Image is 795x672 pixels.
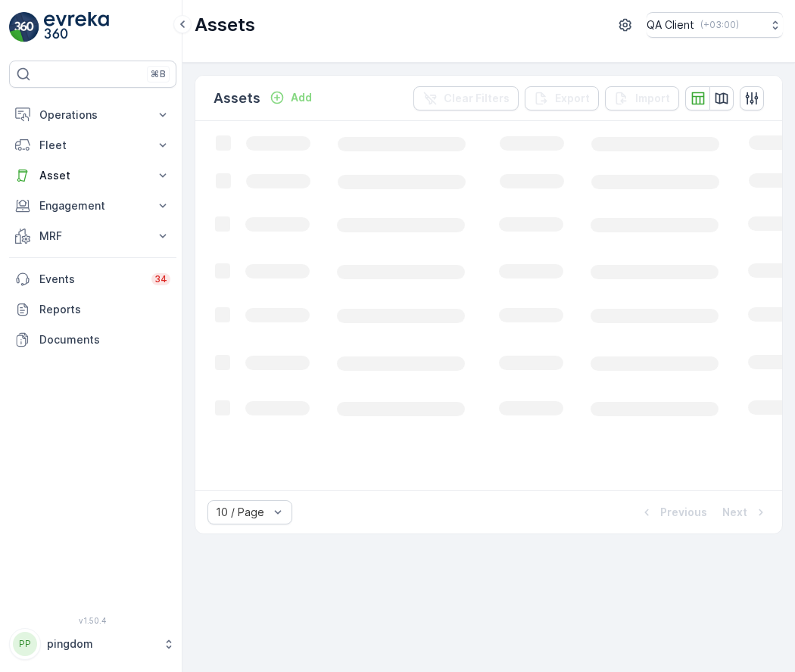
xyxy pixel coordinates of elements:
[700,19,739,31] p: ( +03:00 )
[555,91,590,106] p: Export
[9,325,176,355] a: Documents
[647,12,783,38] button: QA Client(+03:00)
[39,272,142,287] p: Events
[9,221,176,251] button: MRF
[9,191,176,221] button: Engagement
[39,168,146,183] p: Asset
[39,198,146,213] p: Engagement
[154,273,167,285] p: 34
[444,91,510,106] p: Clear Filters
[13,632,37,656] div: PP
[9,628,176,660] button: PPpingdom
[263,89,318,107] button: Add
[214,88,260,109] p: Assets
[605,86,679,110] button: Import
[44,12,109,42] img: logo_light-DOdMpM7g.png
[47,636,155,652] p: pingdom
[9,294,176,325] a: Reports
[660,505,707,520] p: Previous
[9,130,176,160] button: Fleet
[39,302,170,317] p: Reports
[39,229,146,244] p: MRF
[39,107,146,123] p: Operations
[39,138,146,153] p: Fleet
[195,13,255,37] p: Assets
[638,503,709,521] button: Previous
[9,616,176,625] span: v 1.50.4
[635,91,670,106] p: Import
[9,12,39,42] img: logo
[721,503,770,521] button: Next
[151,68,166,80] p: ⌘B
[9,264,176,294] a: Events34
[647,17,694,33] p: QA Client
[525,86,599,110] button: Export
[722,505,747,520] p: Next
[9,100,176,130] button: Operations
[39,332,170,347] p: Documents
[413,86,519,110] button: Clear Filters
[9,160,176,191] button: Asset
[291,90,312,105] p: Add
